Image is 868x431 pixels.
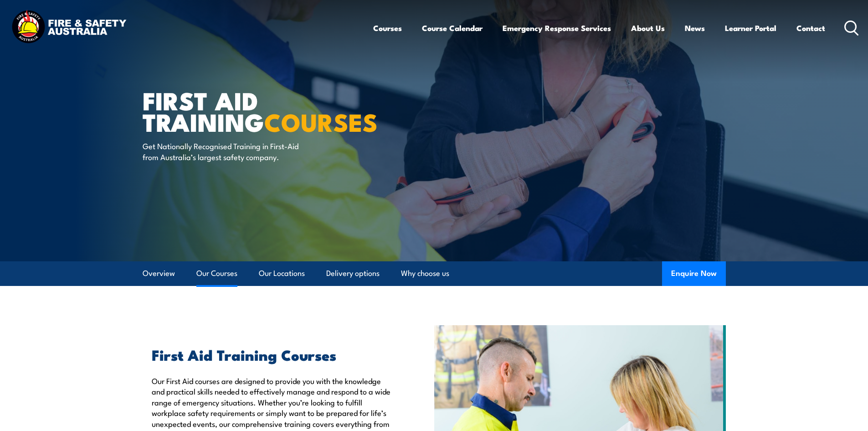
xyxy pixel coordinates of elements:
[401,261,449,286] a: Why choose us
[143,140,309,162] p: Get Nationally Recognised Training in First-Aid from Australia’s largest safety company.
[326,261,380,286] a: Delivery options
[259,261,305,286] a: Our Locations
[796,16,825,40] a: Contact
[143,261,175,286] a: Overview
[422,16,483,40] a: Course Calendar
[503,16,611,40] a: Emergency Response Services
[662,261,726,286] button: Enquire Now
[373,16,402,40] a: Courses
[143,89,368,132] h1: First Aid Training
[725,16,776,40] a: Learner Portal
[264,102,378,140] strong: COURSES
[196,261,237,286] a: Our Courses
[152,348,392,361] h2: First Aid Training Courses
[685,16,705,40] a: News
[631,16,665,40] a: About Us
